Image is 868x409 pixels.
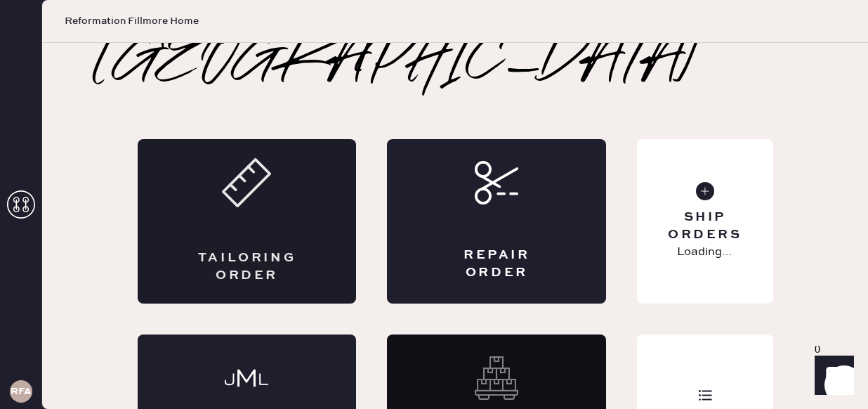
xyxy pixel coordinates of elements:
[443,247,550,282] div: Repair Order
[194,249,301,285] div: Tailoring Order
[677,244,732,261] p: Loading...
[65,14,199,28] span: Reformation Fillmore Home
[648,209,761,244] div: Ship Orders
[11,387,32,396] h3: RFA
[801,346,862,406] iframe: Front Chat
